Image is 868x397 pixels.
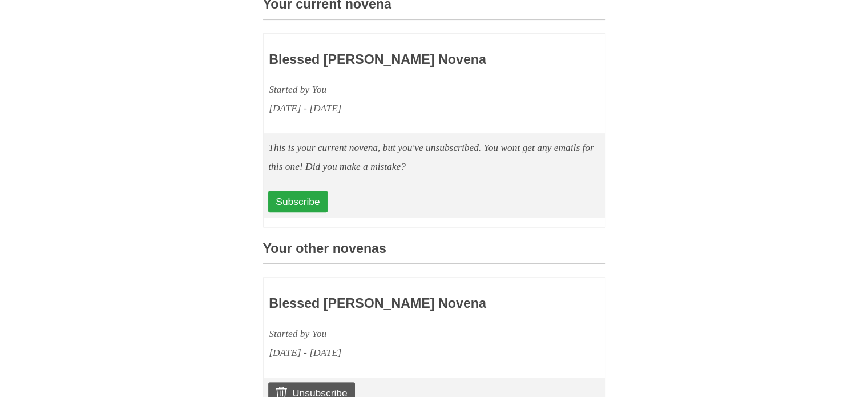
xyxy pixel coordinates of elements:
[269,99,532,118] div: [DATE] - [DATE]
[269,80,532,99] div: Started by You
[263,242,605,264] h3: Your other novenas
[268,191,327,212] a: Subscribe
[269,296,532,311] h3: Blessed [PERSON_NAME] Novena
[269,53,532,67] h3: Blessed [PERSON_NAME] Novena
[268,142,594,172] em: This is your current novena, but you've unsubscribed. You wont get any emails for this one! Did y...
[269,324,532,343] div: Started by You
[269,343,532,362] div: [DATE] - [DATE]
